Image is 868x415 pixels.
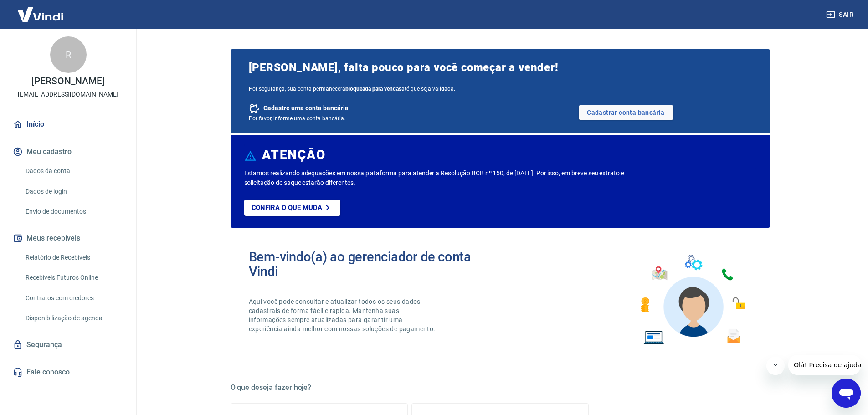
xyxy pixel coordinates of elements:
[832,379,861,408] iframe: Botão para abrir a janela de mensagens
[231,383,770,392] h5: O que deseja fazer hoje?
[22,248,125,267] a: Relatório de Recebíveis
[249,86,752,92] span: Por segurança, sua conta permanecerá até que seja validada.
[11,0,70,28] img: Vindi
[788,355,861,375] iframe: Mensagem da empresa
[252,204,322,212] p: Confira o que muda
[579,105,673,120] a: Cadastrar conta bancária
[766,357,785,375] iframe: Fechar mensagem
[249,297,437,333] p: Aqui você pode consultar e atualizar todos os seus dados cadastrais de forma fácil e rápida. Mant...
[244,200,340,216] a: Confira o que muda
[5,6,77,14] span: Olá! Precisa de ajuda?
[262,150,325,159] h6: ATENÇÃO
[263,104,349,113] span: Cadastre uma conta bancária
[31,77,104,86] p: [PERSON_NAME]
[249,60,752,75] span: [PERSON_NAME], falta pouco para você começar a vender!
[11,228,125,248] button: Meus recebíveis
[22,289,125,307] a: Contratos com credores
[50,36,87,73] div: R
[22,309,125,328] a: Disponibilização de agenda
[249,115,345,122] span: Por favor, informe uma conta bancária.
[11,142,125,162] button: Meu cadastro
[22,268,125,287] a: Recebíveis Futuros Online
[22,202,125,221] a: Envio de documentos
[22,162,125,180] a: Dados da conta
[249,250,500,279] h2: Bem-vindo(a) ao gerenciador de conta Vindi
[11,335,125,355] a: Segurança
[824,6,857,23] button: Sair
[11,114,125,134] a: Início
[22,182,125,201] a: Dados de login
[345,86,401,92] b: bloqueada para vendas
[11,362,125,382] a: Fale conosco
[244,169,654,188] p: Estamos realizando adequações em nossa plataforma para atender a Resolução BCB nº 150, de [DATE]....
[18,90,118,99] p: [EMAIL_ADDRESS][DOMAIN_NAME]
[632,250,752,350] img: Imagem de um avatar masculino com diversos icones exemplificando as funcionalidades do gerenciado...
